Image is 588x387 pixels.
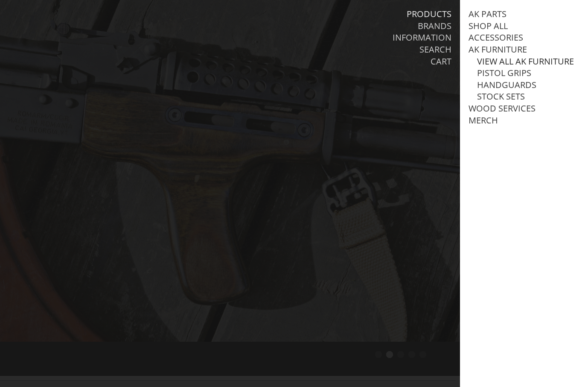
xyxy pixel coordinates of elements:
a: Wood Services [469,103,536,114]
a: Accessories [469,32,523,43]
a: Stock Sets [477,91,525,102]
a: Products [407,9,451,20]
a: Pistol Grips [477,67,531,79]
a: View all AK Furniture [477,56,574,67]
a: Information [393,32,451,43]
a: AK Furniture [469,44,527,55]
a: Brands [418,21,451,32]
a: Handguards [477,79,536,91]
a: Search [419,44,451,55]
a: Shop All [469,21,508,32]
a: Cart [431,56,451,67]
a: AK Parts [469,9,506,20]
a: Merch [469,115,498,126]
